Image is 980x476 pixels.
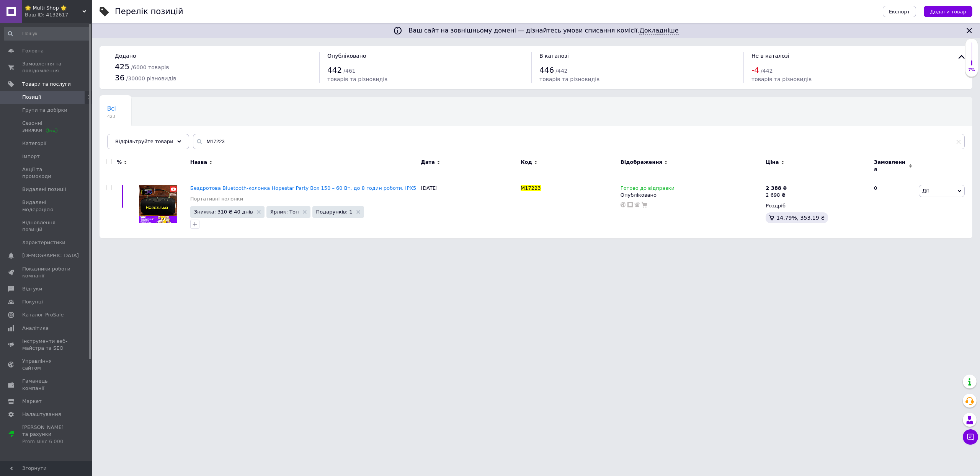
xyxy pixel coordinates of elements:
[751,53,789,59] span: Не в каталозі
[115,139,173,144] span: Відфільтруйте товари
[270,209,299,214] span: Ярлик: Топ
[22,325,49,332] span: Аналітика
[22,398,42,405] span: Маркет
[766,185,781,191] b: 2 388
[343,68,355,74] span: / 461
[766,159,779,166] span: Ціна
[22,186,66,193] span: Видалені позиції
[751,76,812,82] span: товарів та різновидів
[107,105,116,112] span: Всі
[555,68,567,74] span: / 442
[131,64,169,70] span: / 6000 товарів
[22,47,44,54] span: Головна
[107,114,116,119] span: 423
[190,196,243,202] a: Портативні колонки
[193,134,965,149] input: Пошук по назві позиції, артикулу і пошуковим запитам
[766,202,867,209] div: Роздріб
[190,159,207,166] span: Назва
[327,76,387,82] span: товарів та різновидів
[965,26,974,35] svg: Закрити
[621,159,662,166] span: Відображення
[25,11,92,18] div: Ваш ID: 4132617
[408,27,678,34] span: Ваш сайт на зовнішньому домені — дізнайтесь умови списання комісії.
[965,67,978,73] div: 7%
[883,6,916,17] button: Експорт
[115,62,129,71] span: 425
[22,438,71,445] div: Prom мікс 6 000
[930,9,966,15] span: Додати товар
[22,107,67,114] span: Групи та добірки
[25,5,82,11] span: 🌟 Multi Shop 🌟
[22,378,71,391] span: Гаманець компанії
[539,65,554,75] span: 446
[190,185,416,191] a: Бездротова Bluetooth-колонка Hopestar Party Box 150 – 60 Вт, до 8 годин роботи, IPX5
[115,53,136,59] span: Додано
[22,411,61,418] span: Налаштування
[766,192,787,199] div: 2 698 ₴
[22,199,71,213] span: Видалені модерацією
[22,219,71,233] span: Відновлення позицій
[139,185,177,223] img: Портативная Bluetooth-колонка Hopestar Party Box 150 – 60 Вт, до 8 часов работы, IPX5
[22,338,71,352] span: Інструменти веб-майстра та SEO
[22,60,71,74] span: Замовлення та повідомлення
[766,185,787,192] div: ₴
[327,65,342,75] span: 442
[115,8,183,16] div: Перелік позицій
[316,209,353,214] span: Подарунків: 1
[621,192,762,199] div: Опубліковано
[22,285,42,292] span: Відгуки
[419,179,519,238] div: [DATE]
[869,179,917,238] div: 0
[22,140,46,147] span: Категорії
[327,53,366,59] span: Опубліковано
[521,185,541,191] span: M17223
[22,266,71,279] span: Показники роботи компанії
[421,159,435,166] span: Дата
[22,424,71,445] span: [PERSON_NAME] та рахунки
[874,159,907,173] span: Замовлення
[621,185,675,193] span: Готово до відправки
[117,159,122,166] span: %
[751,65,759,75] span: -4
[22,298,43,305] span: Покупці
[22,311,64,318] span: Каталог ProSale
[22,153,40,160] span: Імпорт
[761,68,773,74] span: / 442
[922,188,929,194] span: Дії
[521,159,532,166] span: Код
[889,9,910,15] span: Експорт
[776,215,825,221] span: 14.79%, 353.19 ₴
[22,120,71,134] span: Сезонні знижки
[22,252,79,259] span: [DEMOGRAPHIC_DATA]
[539,53,569,59] span: В каталозі
[22,81,71,88] span: Товари та послуги
[539,76,599,82] span: товарів та різновидів
[924,6,972,17] button: Додати товар
[22,94,41,101] span: Позиції
[115,73,124,82] span: 36
[22,166,71,180] span: Акції та промокоди
[126,75,176,82] span: / 30000 різновидів
[4,27,90,41] input: Пошук
[963,429,978,445] button: Чат з покупцем
[22,358,71,372] span: Управління сайтом
[639,27,678,34] a: Докладніше
[22,239,65,246] span: Характеристики
[194,209,253,214] span: Знижка: 310 ₴ 40 днів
